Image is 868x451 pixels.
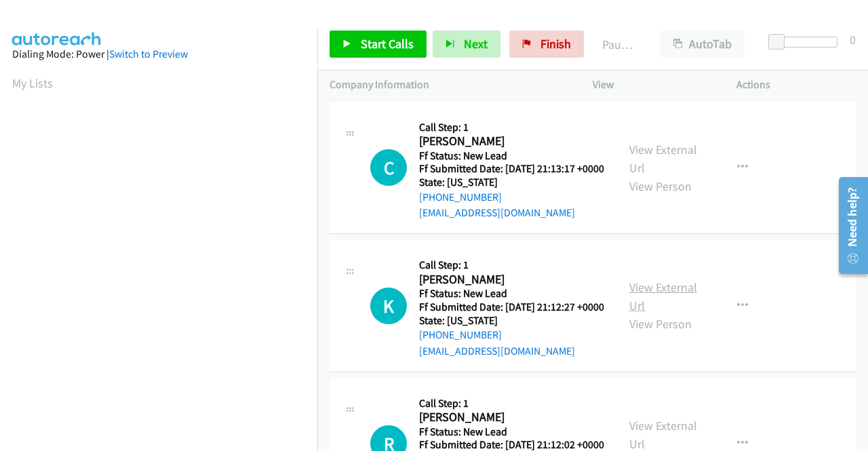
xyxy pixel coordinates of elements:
[629,316,692,332] a: View Person
[419,300,604,314] h5: Ff Submitted Date: [DATE] 21:12:27 +0000
[419,345,575,357] a: [EMAIL_ADDRESS][DOMAIN_NAME]
[419,134,600,149] h2: [PERSON_NAME]
[12,75,53,91] a: My Lists
[593,77,712,93] p: View
[419,191,502,203] a: [PHONE_NUMBER]
[419,397,604,410] h5: Call Step: 1
[629,178,692,194] a: View Person
[419,121,604,134] h5: Call Step: 1
[540,36,571,52] span: Finish
[330,77,568,93] p: Company Information
[370,149,407,186] div: The call is yet to be attempted
[330,31,427,58] a: Start Calls
[370,288,407,324] div: The call is yet to be attempted
[419,206,575,219] a: [EMAIL_ADDRESS][DOMAIN_NAME]
[419,287,604,300] h5: Ff Status: New Lead
[419,328,502,341] a: [PHONE_NUMBER]
[361,36,414,52] span: Start Calls
[464,36,488,52] span: Next
[419,425,604,439] h5: Ff Status: New Lead
[419,258,604,272] h5: Call Step: 1
[12,46,305,62] div: Dialing Mode: Power |
[370,149,407,186] h1: C
[629,279,697,313] a: View External Url
[775,37,837,47] div: Delay between calls (in seconds)
[433,31,500,58] button: Next
[660,31,745,58] button: AutoTab
[736,77,856,93] p: Actions
[419,149,604,163] h5: Ff Status: New Lead
[829,172,868,279] iframe: Resource Center
[370,288,407,324] h1: K
[419,162,604,176] h5: Ff Submitted Date: [DATE] 21:13:17 +0000
[602,35,636,54] p: Paused
[419,410,600,425] h2: [PERSON_NAME]
[419,314,604,328] h5: State: [US_STATE]
[850,31,856,49] div: 0
[419,272,600,288] h2: [PERSON_NAME]
[509,31,584,58] a: Finish
[629,142,697,176] a: View External Url
[109,47,188,60] a: Switch to Preview
[419,176,604,189] h5: State: [US_STATE]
